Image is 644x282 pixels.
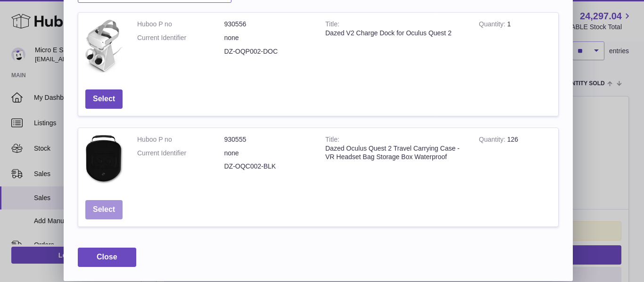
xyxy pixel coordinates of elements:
[85,20,123,73] img: Dazed V2 Charge Dock for Oculus Quest 2
[325,29,465,38] div: Dazed V2 Charge Dock for Oculus Quest 2
[325,144,465,162] div: Dazed Oculus Quest 2 Travel Carrying Case -VR Headset Bag Storage Box Waterproof
[137,33,224,42] dt: Current Identifier
[224,33,312,42] dd: none
[85,200,123,219] button: Select
[325,136,339,145] strong: Title
[137,20,224,29] dt: Huboo P no
[472,13,558,82] td: 1
[97,253,117,261] span: Close
[479,20,507,30] strong: Quantity
[85,89,123,109] button: Select
[137,135,224,144] dt: Huboo P no
[137,149,224,158] dt: Current Identifier
[224,20,312,29] dd: 930556
[224,47,312,56] dd: DZ-OQP002-DOC
[78,248,136,267] button: Close
[479,136,507,145] strong: Quantity
[224,135,312,144] dd: 930555
[472,128,558,193] td: 126
[325,20,339,30] strong: Title
[224,162,312,171] dd: DZ-OQC002-BLK
[224,149,312,158] dd: none
[85,135,123,184] img: Dazed Oculus Quest 2 Travel Carrying Case -VR Headset Bag Storage Box Waterproof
